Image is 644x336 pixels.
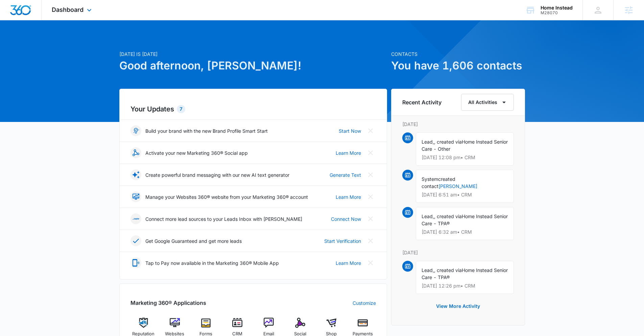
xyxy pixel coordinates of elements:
a: Start Verification [324,237,361,245]
a: Learn More [336,149,361,156]
p: [DATE] 6:32 am • CRM [422,230,508,234]
span: Home Instead Senior Care - TPA® [422,213,508,226]
h1: You have 1,606 contacts [391,58,525,74]
div: 7 [177,105,185,113]
span: Lead, [422,267,434,273]
p: Tap to Pay now available in the Marketing 360® Mobile App [145,259,279,267]
h1: Good afternoon, [PERSON_NAME]! [119,58,387,74]
p: [DATE] 6:51 am • CRM [422,192,508,197]
span: Lead, [422,139,434,145]
span: , created via [434,139,462,145]
span: , created via [434,267,462,273]
a: Learn More [336,259,361,267]
a: Start Now [339,127,361,134]
p: Create powerful brand messaging with our new AI text generator [145,171,289,178]
button: Close [365,125,376,136]
a: [PERSON_NAME] [438,183,477,189]
a: Connect Now [331,215,361,223]
a: Customize [353,299,376,307]
span: , created via [434,213,462,219]
p: Activate your new Marketing 360® Social app [145,149,248,156]
p: [DATE] 12:08 pm • CRM [422,155,508,160]
a: Generate Text [330,171,361,178]
span: System [422,176,438,182]
span: Home Instead Senior Care - TPA® [422,267,508,280]
button: All Activities [461,94,514,111]
h2: Your Updates [130,104,376,114]
button: Close [365,147,376,158]
p: [DATE] 12:26 pm • CRM [422,283,508,288]
p: [DATE] is [DATE] [119,50,387,58]
button: Close [365,191,376,202]
a: Learn More [336,193,361,201]
button: Close [365,257,376,268]
p: Manage your Websites 360® website from your Marketing 360® account [145,193,308,201]
p: Build your brand with the new Brand Profile Smart Start [145,127,268,134]
p: Get Google Guaranteed and get more leads [145,237,242,245]
button: Close [365,213,376,224]
p: Contacts [391,50,525,58]
h6: Recent Activity [402,98,442,106]
p: [DATE] [402,249,514,256]
span: Lead, [422,213,434,219]
button: Close [365,235,376,246]
span: Dashboard [52,6,84,13]
div: account id [541,10,573,15]
div: account name [541,5,573,10]
p: [DATE] [402,121,514,128]
button: Close [365,169,376,180]
span: created contact [422,176,455,189]
span: Home Instead Senior Care - Other [422,139,508,152]
p: Connect more lead sources to your Leads Inbox with [PERSON_NAME] [145,215,302,223]
h2: Marketing 360® Applications [130,299,206,307]
button: View More Activity [429,298,487,314]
